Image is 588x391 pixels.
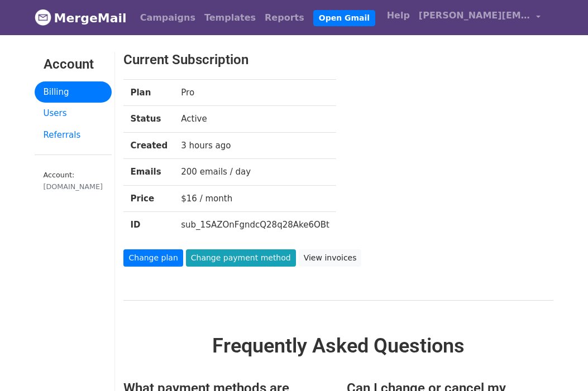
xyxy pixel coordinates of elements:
a: Change payment method [186,249,296,267]
td: Pro [174,79,336,106]
span: [PERSON_NAME][EMAIL_ADDRESS][DOMAIN_NAME] [419,9,530,22]
div: [DOMAIN_NAME] [44,181,103,192]
a: Open Gmail [313,10,375,26]
td: 200 emails / day [174,159,336,186]
a: Help [383,4,414,27]
a: Campaigns [136,7,200,29]
a: Billing [35,81,112,103]
a: [PERSON_NAME][EMAIL_ADDRESS][DOMAIN_NAME] [414,4,545,31]
small: Account: [44,171,103,192]
th: Status [123,106,174,133]
h3: Account [44,56,103,73]
th: Created [123,132,174,159]
a: Reports [260,7,309,29]
td: 3 hours ago [174,132,336,159]
a: MergeMail [35,6,127,30]
a: View invoices [299,249,362,267]
a: Users [35,103,112,124]
td: Active [174,106,336,133]
h2: Frequently Asked Questions [123,334,553,358]
th: Emails [123,159,174,186]
th: Price [123,185,174,212]
a: Templates [200,7,260,29]
a: Change plan [123,249,183,267]
a: Referrals [35,124,112,146]
th: ID [123,212,174,238]
td: sub_1SAZOnFgndcQ28q28Ake6OBt [174,212,336,238]
th: Plan [123,79,174,106]
h3: Current Subscription [123,52,516,68]
td: $16 / month [174,185,336,212]
img: MergeMail logo [35,9,51,26]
